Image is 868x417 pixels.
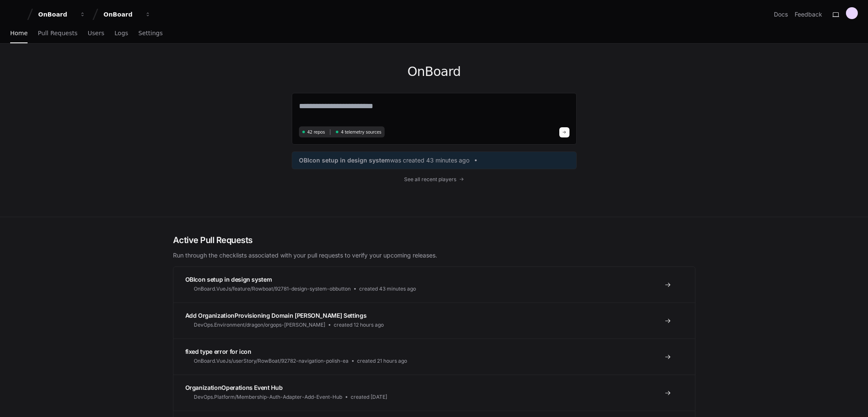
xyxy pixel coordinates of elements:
button: OnBoard [35,7,89,22]
span: OrganizationOperations Event Hub [185,384,283,391]
span: created 12 hours ago [334,322,384,328]
span: Settings [138,31,162,36]
p: Run through the checklists associated with your pull requests to verify your upcoming releases. [173,251,695,260]
span: 4 telemetry sources [341,129,381,135]
span: Home [10,31,28,36]
span: OBIcon setup in design system [299,156,390,165]
a: Logs [114,24,128,43]
a: Home [10,24,28,43]
button: OnBoard [100,7,154,22]
a: OBIcon setup in design systemOnBoard.VueJs/feature/Rowboat/92781-design-system-obbuttoncreated 43... [173,267,695,302]
span: DevOps.Platform/Membership-Auth-Adapter-Add-Event-Hub [194,394,342,400]
span: DevOps.Environment/dragon/orgops-[PERSON_NAME] [194,322,325,328]
a: Users [88,24,104,43]
span: created 21 hours ago [357,358,407,364]
span: OBIcon setup in design system [185,276,272,283]
button: Feedback [795,10,822,19]
span: Users [88,31,104,36]
a: Settings [138,24,162,43]
span: Pull Requests [38,31,77,36]
span: created 43 minutes ago [359,285,416,292]
div: OnBoard [103,10,140,19]
span: OnBoard.VueJs/feature/Rowboat/92781-design-system-obbutton [194,285,351,292]
span: Logs [114,31,128,36]
a: Pull Requests [38,24,77,43]
span: See all recent players [404,176,456,183]
a: OrganizationOperations Event HubDevOps.Platform/Membership-Auth-Adapter-Add-Event-Hubcreated [DATE] [173,375,695,411]
h2: Active Pull Requests [173,234,695,246]
a: OBIcon setup in design systemwas created 43 minutes ago [299,156,569,165]
span: was created 43 minutes ago [390,156,469,165]
a: fixed type error for iconOnBoard.VueJs/userStory/RowBoat/92782-navigation-polish-eacreated 21 hou... [173,339,695,375]
span: fixed type error for icon [185,348,251,355]
span: OnBoard.VueJs/userStory/RowBoat/92782-navigation-polish-ea [194,358,349,364]
h1: OnBoard [292,64,577,79]
a: Add OrganizationProvisioning Domain [PERSON_NAME] SettingsDevOps.Environment/dragon/orgops-[PERSO... [173,302,695,339]
a: Docs [774,10,788,19]
div: OnBoard [38,10,75,19]
span: Add OrganizationProvisioning Domain [PERSON_NAME] Settings [185,312,367,319]
span: 42 repos [307,129,325,135]
span: created [DATE] [351,394,387,400]
a: See all recent players [292,176,577,183]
